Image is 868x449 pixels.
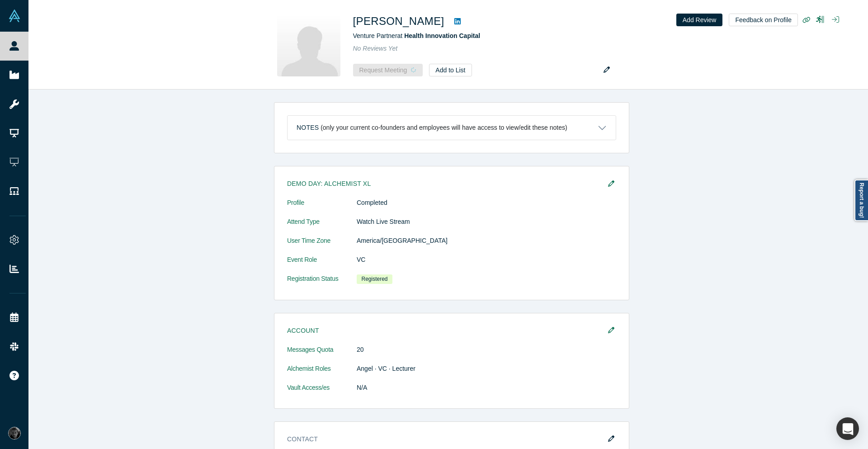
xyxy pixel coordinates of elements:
[297,123,319,132] h3: Notes
[8,427,21,440] img: Rami C.'s Account
[404,32,480,39] a: Health Innovation Capital
[353,13,444,29] h1: [PERSON_NAME]
[287,179,604,189] h3: Demo Day: Alchemist XL
[287,345,357,364] dt: Messages Quota
[357,198,616,208] dd: Completed
[357,236,616,246] dd: America/[GEOGRAPHIC_DATA]
[288,116,616,140] button: Notes (only your current co-founders and employees will have access to view/edit these notes)
[676,14,723,26] button: Add Review
[357,364,616,373] dd: Angel · VC · Lecturer
[429,64,472,76] button: Add to List
[321,124,567,132] p: (only your current co-founders and employees will have access to view/edit these notes)
[357,383,616,392] dd: N/A
[353,45,398,52] span: No Reviews Yet
[353,32,481,39] span: Venture Partner at
[277,13,340,76] img: Nicole J Walker's Profile Image
[287,435,604,444] h3: Contact
[287,274,357,293] dt: Registration Status
[8,9,21,22] img: Alchemist Vault Logo
[287,383,357,402] dt: Vault Access/es
[287,326,604,336] h3: Account
[357,255,616,265] dd: VC
[357,274,392,284] span: Registered
[287,364,357,383] dt: Alchemist Roles
[357,345,616,354] dd: 20
[353,64,423,76] button: Request Meeting
[287,255,357,274] dt: Event Role
[287,217,357,236] dt: Attend Type
[729,14,798,26] button: Feedback on Profile
[287,236,357,255] dt: User Time Zone
[287,198,357,217] dt: Profile
[854,180,868,221] a: Report a bug!
[357,217,616,227] dd: Watch Live Stream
